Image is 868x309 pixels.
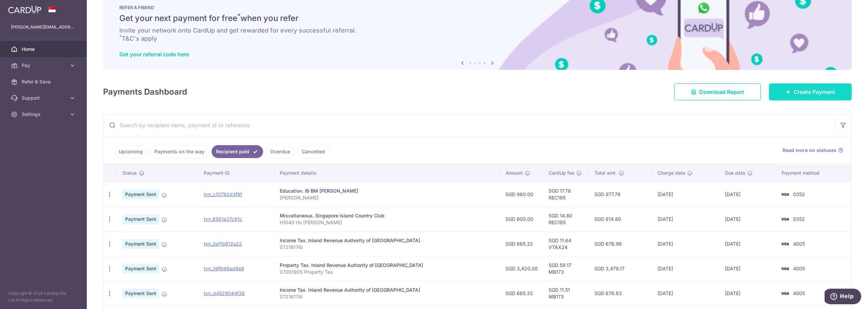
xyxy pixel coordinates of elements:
[719,256,776,281] td: [DATE]
[719,231,776,256] td: [DATE]
[280,188,495,194] div: Education. IB BM [PERSON_NAME]
[119,5,835,10] p: REFER A FRIEND
[22,78,66,85] span: Refer & Save
[543,182,589,207] td: SGD 17.76 REC185
[589,231,652,256] td: SGD 676.96
[783,147,836,154] span: Read more on statuses
[778,289,792,297] img: Bank Card
[119,13,835,24] h5: Get your next payment for free when you refer
[778,215,792,223] img: Bank Card
[778,240,792,248] img: Bank Card
[699,88,744,96] span: Download Report
[778,190,792,198] img: Bank Card
[280,244,495,251] p: S7216176I
[500,256,543,281] td: SGD 3,420.00
[122,170,137,176] span: Status
[594,170,617,176] span: Total amt.
[22,111,66,118] span: Settings
[725,170,745,176] span: Due date
[204,216,242,222] a: txn_6581a37c91c
[506,170,523,176] span: Amount
[652,231,719,256] td: [DATE]
[652,182,719,207] td: [DATE]
[793,191,805,197] span: 0352
[825,289,861,306] iframe: Opens a widget where you can find more information
[500,182,543,207] td: SGD 960.00
[652,256,719,281] td: [DATE]
[778,265,792,273] img: Bank Card
[204,191,242,197] a: txn_c10792d3f9f
[719,182,776,207] td: [DATE]
[280,269,495,275] p: 0700190S Property Tax
[657,170,685,176] span: Charge date
[280,219,495,226] p: H1040 Ho [PERSON_NAME]
[22,62,66,69] span: Pay
[589,281,652,306] td: SGD 676.83
[274,164,500,182] th: Payment details
[212,145,263,158] a: Recipient paid
[8,5,41,14] img: CardUp
[11,24,76,31] p: [PERSON_NAME][EMAIL_ADDRESS][DOMAIN_NAME]
[589,256,652,281] td: SGD 3,479.17
[674,83,761,100] a: Download Report
[22,95,66,101] span: Support
[769,83,852,100] a: Create Payment
[280,237,495,244] div: Income Tax. Inland Revenue Authority of [GEOGRAPHIC_DATA]
[103,86,187,98] h4: Payments Dashboard
[204,266,244,271] a: txn_36fb98ad9e9
[122,239,159,249] span: Payment Sent
[204,290,245,296] a: txn_d4529044f36
[794,88,835,96] span: Create Payment
[793,241,805,247] span: 4005
[198,164,274,182] th: Payment ID
[543,281,589,306] td: SGD 11.51 MB173
[500,231,543,256] td: SGD 665.32
[204,241,242,247] a: txn_3af1b612a22
[122,190,159,199] span: Payment Sent
[500,281,543,306] td: SGD 665.32
[280,293,495,300] p: S7216176I
[103,114,835,136] input: Search by recipient name, payment id or reference
[793,266,805,271] span: 4005
[793,216,805,222] span: 0352
[589,207,652,231] td: SGD 814.80
[150,145,209,158] a: Payments on the way
[543,231,589,256] td: SGD 11.64 VTAX24
[297,145,329,158] a: Cancelled
[280,212,495,219] div: Miscellaneous. Singapore Island Country Club
[719,207,776,231] td: [DATE]
[793,290,805,296] span: 4005
[122,264,159,273] span: Payment Sent
[543,207,589,231] td: SGD 14.80 REC185
[122,289,159,298] span: Payment Sent
[776,164,852,182] th: Payment method
[500,207,543,231] td: SGD 800.00
[652,207,719,231] td: [DATE]
[280,262,495,269] div: Property Tax. Inland Revenue Authority of [GEOGRAPHIC_DATA]
[783,147,843,154] a: Read more on statuses
[119,26,835,43] h6: Invite your network onto CardUp and get rewarded for every successful referral. T&C's apply
[543,256,589,281] td: SGD 59.17 MB173
[114,145,147,158] a: Upcoming
[280,287,495,293] div: Income Tax. Inland Revenue Authority of [GEOGRAPHIC_DATA]
[280,194,495,201] p: [PERSON_NAME]
[719,281,776,306] td: [DATE]
[652,281,719,306] td: [DATE]
[589,182,652,207] td: SGD 977.76
[266,145,295,158] a: Overdue
[549,170,574,176] span: CardUp fee
[122,214,159,224] span: Payment Sent
[119,51,189,58] a: Get your referral code here
[22,46,66,53] span: Home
